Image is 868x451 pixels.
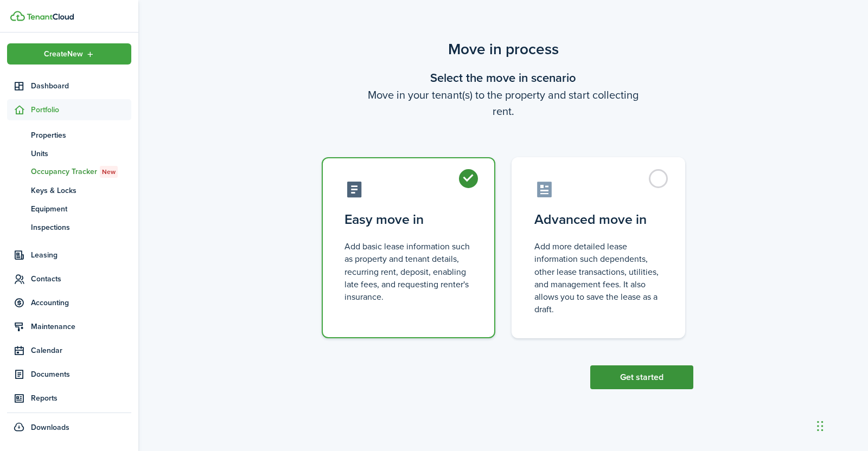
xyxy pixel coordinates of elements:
img: TenantCloud [27,14,74,20]
a: Reports [7,388,131,409]
span: Inspections [31,222,131,233]
span: Contacts [31,273,131,285]
span: Portfolio [31,104,131,115]
control-radio-card-description: Add basic lease information such as property and tenant details, recurring rent, deposit, enablin... [344,240,473,303]
span: New [102,167,116,177]
a: Occupancy TrackerNew [7,163,131,181]
span: Accounting [31,297,131,308]
a: Inspections [7,218,131,236]
img: TenantCloud [10,11,25,21]
control-radio-card-title: Easy move in [344,210,473,229]
span: Occupancy Tracker [31,166,131,178]
span: Equipment [31,203,131,215]
span: Properties [31,130,131,141]
control-radio-card-description: Add more detailed lease information such dependents, other lease transactions, utilities, and man... [534,240,662,315]
span: Documents [31,369,131,380]
span: Create New [44,50,83,58]
span: Calendar [31,345,131,356]
scenario-title: Move in process [314,38,693,61]
button: Get started [590,365,693,389]
wizard-step-header-title: Select the move in scenario [314,69,693,87]
control-radio-card-title: Advanced move in [534,210,662,229]
span: Maintenance [31,321,131,332]
span: Keys & Locks [31,185,131,196]
a: Keys & Locks [7,181,131,199]
a: Equipment [7,199,131,218]
a: Properties [7,126,131,144]
span: Reports [31,392,131,404]
iframe: Chat Widget [814,399,868,451]
span: Downloads [31,422,69,433]
a: Units [7,144,131,163]
span: Units [31,148,131,159]
div: Drag [817,410,824,442]
span: Leasing [31,249,131,261]
wizard-step-header-description: Move in your tenant(s) to the property and start collecting rent. [314,87,693,119]
button: Open menu [7,43,131,65]
a: Dashboard [7,75,131,96]
span: Dashboard [31,80,131,92]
